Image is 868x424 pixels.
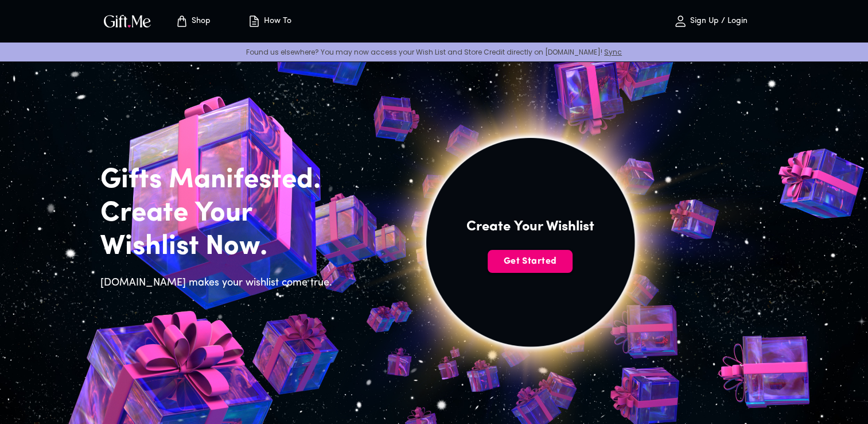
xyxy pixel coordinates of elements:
[100,230,339,264] h2: Wishlist Now.
[161,3,224,40] button: Store page
[100,275,339,291] h6: [DOMAIN_NAME] makes your wishlist come true.
[247,14,261,28] img: how-to.svg
[466,218,594,236] h4: Create Your Wishlist
[100,164,339,197] h2: Gifts Manifested.
[604,47,622,57] a: Sync
[238,3,301,40] button: How To
[102,13,153,29] img: GiftMe Logo
[653,3,768,40] button: Sign Up / Login
[100,14,154,28] button: GiftMe Logo
[488,250,573,273] button: Get Started
[261,17,291,26] p: How To
[189,17,211,26] p: Shop
[687,17,748,26] p: Sign Up / Login
[100,197,339,230] h2: Create Your
[9,47,859,57] p: Found us elsewhere? You may now access your Wish List and Store Credit directly on [DOMAIN_NAME]!
[488,255,573,268] span: Get Started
